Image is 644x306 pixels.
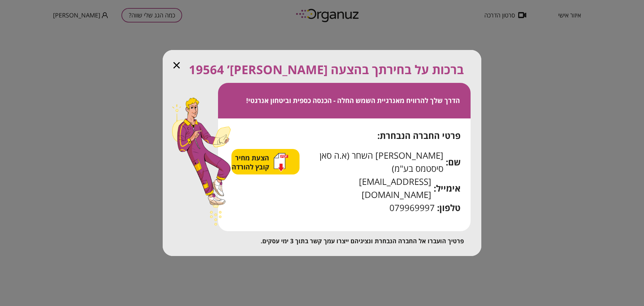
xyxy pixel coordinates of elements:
span: [EMAIL_ADDRESS][DOMAIN_NAME] [300,175,431,201]
span: 079969997 [389,201,435,214]
span: אימייל: [434,182,461,195]
span: ברכות על בחירתך בהצעה [PERSON_NAME]’ 19564 [189,61,464,79]
div: פרטי החברה הנבחרת: [231,129,461,142]
button: הצעת מחיר קובץ להורדה [232,153,288,172]
span: הצעת מחיר קובץ להורדה [232,153,271,171]
span: [PERSON_NAME] השחר (א.ה סאן סיסטמס בע"מ) [300,149,443,175]
span: פרטיך הועברו אל החברה הנבחרת ונציגיהם ייצרו עמך קשר בתוך 3 ימי עסקים. [261,237,464,245]
span: טלפון: [437,201,461,214]
span: שם: [446,156,461,169]
span: הדרך שלך להרוויח מאנרגיית השמש החלה - הכנסה כספית וביטחון אנרגטי! [246,96,460,105]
